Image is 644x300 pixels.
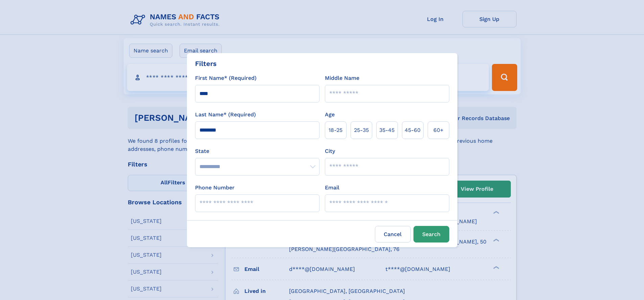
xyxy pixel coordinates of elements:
[354,126,369,134] span: 25‑35
[325,147,335,155] label: City
[329,126,342,134] span: 18‑25
[195,184,235,192] label: Phone Number
[195,74,257,82] label: First Name* (Required)
[325,184,339,192] label: Email
[325,74,359,82] label: Middle Name
[325,111,335,119] label: Age
[379,126,395,134] span: 35‑45
[195,111,256,119] label: Last Name* (Required)
[413,226,449,243] button: Search
[433,126,444,134] span: 60+
[375,226,411,243] label: Cancel
[195,59,217,69] div: Filters
[195,147,319,155] label: State
[405,126,421,134] span: 45‑60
